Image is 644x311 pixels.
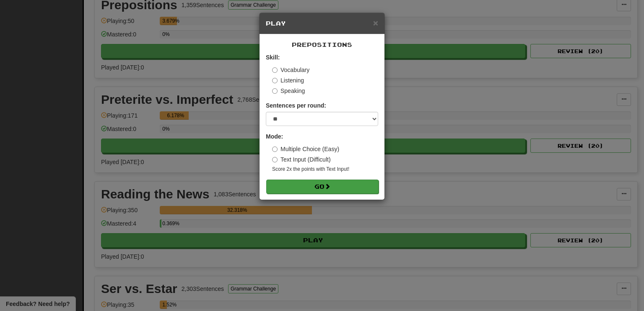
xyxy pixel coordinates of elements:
input: Listening [272,78,278,83]
input: Vocabulary [272,67,278,73]
label: Listening [272,76,304,85]
span: × [373,18,378,28]
small: Score 2x the points with Text Input ! [272,166,378,173]
button: Go [266,180,379,194]
label: Text Input (Difficult) [272,155,331,164]
h5: Play [266,19,378,28]
input: Multiple Choice (Easy) [272,147,278,152]
button: Close [373,18,378,27]
label: Sentences per round: [266,101,326,110]
label: Vocabulary [272,66,309,74]
strong: Skill: [266,54,280,61]
strong: Mode: [266,133,283,140]
label: Speaking [272,87,305,95]
label: Multiple Choice (Easy) [272,145,339,153]
input: Speaking [272,88,278,94]
span: Prepositions [292,41,352,48]
input: Text Input (Difficult) [272,157,278,162]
